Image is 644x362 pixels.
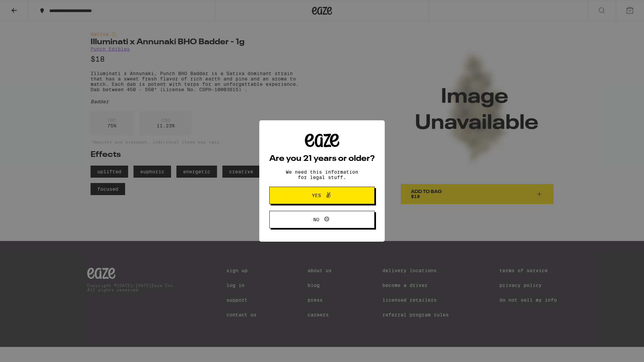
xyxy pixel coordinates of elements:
[269,211,375,228] button: No
[280,169,364,180] p: We need this information for legal stuff.
[312,193,321,198] span: Yes
[269,187,375,204] button: Yes
[313,217,319,222] span: No
[269,155,375,163] h2: Are you 21 years or older?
